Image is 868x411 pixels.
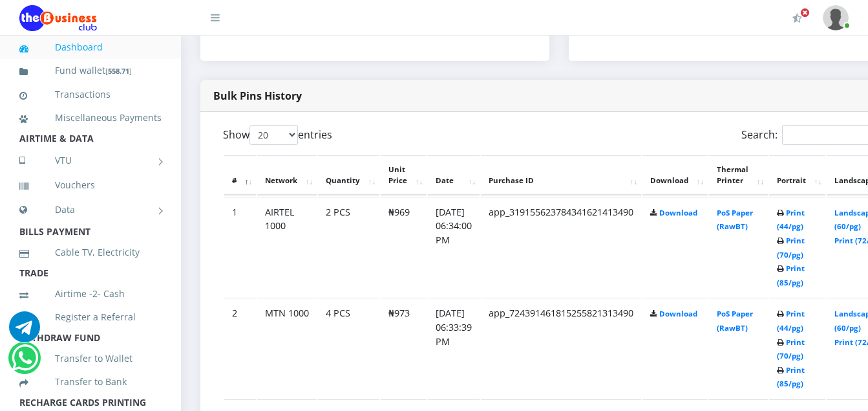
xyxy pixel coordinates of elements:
a: Print (44/pg) [777,208,805,232]
a: Chat for support [12,352,38,373]
a: Register a Referral [19,302,162,332]
td: [DATE] 06:34:00 PM [428,197,480,297]
label: Show entries [223,125,332,145]
a: Print (70/pg) [777,337,805,361]
a: Transfer to Bank [19,367,162,397]
td: 4 PCS [318,298,379,398]
a: Chat for support [9,321,40,342]
select: Showentries [249,125,298,145]
td: ₦969 [381,197,427,297]
a: Fund wallet[558.71] [19,56,162,86]
a: PoS Paper (RawBT) [717,309,753,333]
a: Print (44/pg) [777,309,805,333]
th: Portrait: activate to sort column ascending [769,155,825,195]
small: [ ] [105,66,132,76]
td: MTN 1000 [257,298,317,398]
td: 1 [224,197,256,297]
a: Print (85/pg) [777,365,805,389]
td: app_724391461815255821313490 [481,298,641,398]
a: Vouchers [19,170,162,200]
b: 558.71 [108,66,129,76]
a: Miscellaneous Payments [19,103,162,133]
strong: Bulk Pins History [213,89,302,103]
a: PoS Paper (RawBT) [717,208,753,232]
a: Print (70/pg) [777,236,805,260]
a: Airtime -2- Cash [19,279,162,309]
a: Cable TV, Electricity [19,238,162,267]
th: Network: activate to sort column ascending [257,155,317,195]
td: app_319155623784341621413490 [481,197,641,297]
a: Download [659,208,697,217]
th: Thermal Printer: activate to sort column ascending [709,155,768,195]
td: AIRTEL 1000 [257,197,317,297]
td: [DATE] 06:33:39 PM [428,298,480,398]
th: #: activate to sort column descending [224,155,256,195]
a: Transfer to Wallet [19,344,162,373]
a: Data [19,194,162,226]
a: Download [659,309,697,318]
th: Date: activate to sort column ascending [428,155,480,195]
a: Print (85/pg) [777,263,805,287]
th: Quantity: activate to sort column ascending [318,155,379,195]
i: Activate Your Membership [792,13,802,23]
img: Logo [19,5,97,31]
img: User [823,5,849,30]
a: Dashboard [19,32,162,62]
td: 2 [224,298,256,398]
th: Purchase ID: activate to sort column ascending [481,155,641,195]
td: 2 PCS [318,197,379,297]
th: Unit Price: activate to sort column ascending [381,155,427,195]
a: VTU [19,144,162,177]
span: Activate Your Membership [800,8,810,17]
a: Transactions [19,80,162,109]
td: ₦973 [381,298,427,398]
th: Download: activate to sort column ascending [642,155,708,195]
